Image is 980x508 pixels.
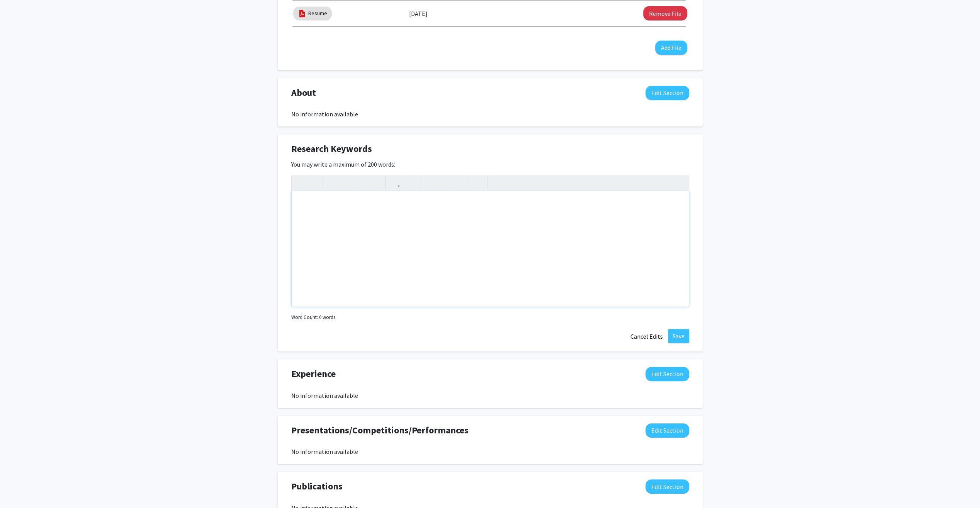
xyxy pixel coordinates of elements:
button: Edit About [645,86,689,100]
button: Superscript [356,176,370,189]
button: Edit Experience [645,367,689,381]
div: No information available [291,109,689,119]
button: Ordered list [436,176,450,189]
button: Undo (Ctrl + Z) [294,176,307,189]
button: Emphasis (Ctrl + I) [338,176,352,189]
button: Insert horizontal rule [472,176,486,189]
button: Cancel Edits [625,329,668,344]
button: Edit Presentations/Competitions/Performances [645,423,689,438]
img: pdf_icon.png [298,9,306,18]
button: Fullscreen [673,176,687,189]
button: Unordered list [423,176,436,189]
button: Edit Publications [645,479,689,494]
div: No information available [291,391,689,400]
span: Research Keywords [291,142,372,156]
button: Remove Resume File [643,6,687,20]
div: Note to users with screen readers: Please deactivate our accessibility plugin for this page as it... [292,191,689,307]
button: Add File [655,41,687,55]
button: Insert Image [405,176,419,189]
label: [DATE] [409,7,428,20]
label: You may write a maximum of 200 words: [291,160,395,169]
small: Word Count: 0 words [291,314,335,321]
a: Resume [308,9,327,17]
button: Redo (Ctrl + Y) [307,176,321,189]
span: Publications [291,479,343,493]
button: Save [668,329,689,343]
button: Link [387,176,401,189]
iframe: Chat [6,473,33,502]
button: Subscript [370,176,383,189]
span: Experience [291,367,336,381]
button: Remove format [454,176,468,189]
span: Presentations/Competitions/Performances [291,423,469,437]
div: No information available [291,447,689,456]
button: Strong (Ctrl + B) [325,176,338,189]
span: About [291,86,316,100]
